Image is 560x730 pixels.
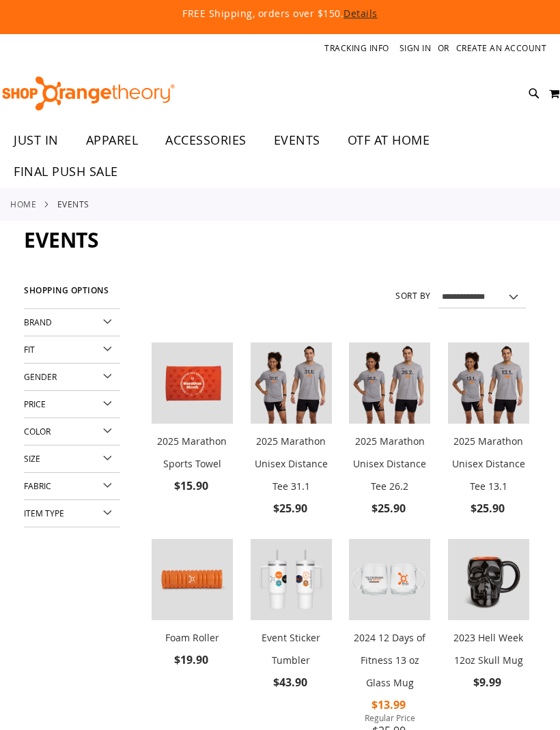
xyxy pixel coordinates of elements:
[251,539,332,623] a: OTF 40 oz. Sticker Tumbler
[10,198,36,210] a: Home
[372,501,408,516] span: $25.90
[14,125,59,156] span: JUST IN
[273,675,309,690] span: $43.90
[24,473,120,500] div: Fabric
[395,290,431,302] label: Sort By
[448,342,529,426] a: 2025 Marathon Unisex Distance Tee 13.1
[24,426,51,437] span: Color
[24,226,98,254] span: EVENTS
[448,342,529,424] img: 2025 Marathon Unisex Distance Tee 13.1
[441,532,536,727] div: product
[24,364,120,391] div: Gender
[441,336,536,553] div: product
[24,309,120,336] div: Brand
[152,342,233,424] img: 2025 Marathon Sports Towel
[453,631,523,667] a: 2023 Hell Week 12oz Skull Mug
[251,539,332,620] img: OTF 40 oz. Sticker Tumbler
[57,198,89,210] strong: EVENTS
[145,532,240,704] div: product
[24,446,120,473] div: Size
[349,342,430,426] a: 2025 Marathon Unisex Distance Tee 26.2
[86,125,139,156] span: APPAREL
[24,453,40,464] span: Size
[260,125,334,156] a: EVENTS
[349,712,430,723] span: Regular Price
[273,501,309,516] span: $25.90
[353,435,426,493] a: 2025 Marathon Unisex Distance Tee 26.2
[251,342,332,424] img: 2025 Marathon Unisex Distance Tee 31.1
[251,342,332,426] a: 2025 Marathon Unisex Distance Tee 31.1
[24,344,35,355] span: Fit
[456,42,547,54] a: Create an Account
[349,342,430,424] img: 2025 Marathon Unisex Distance Tee 26.2
[324,42,389,54] a: Tracking Info
[24,317,52,327] span: Brand
[157,435,227,470] a: 2025 Marathon Sports Towel
[152,539,233,620] img: Foam Roller
[24,371,57,382] span: Gender
[448,539,529,623] a: Product image for Hell Week 12oz Skull Mug
[174,478,210,493] span: $15.90
[473,675,503,690] span: $9.99
[244,336,339,553] div: product
[400,42,432,54] a: Sign In
[448,539,529,620] img: Product image for Hell Week 12oz Skull Mug
[24,398,46,409] span: Price
[255,435,328,493] a: 2025 Marathon Unisex Distance Tee 31.1
[34,7,526,20] p: FREE Shipping, orders over $150.
[274,125,320,156] span: EVENTS
[372,697,408,712] span: $13.99
[24,500,120,527] div: Item Type
[174,652,210,667] span: $19.90
[24,508,64,519] span: Item Type
[24,280,120,309] strong: Shopping Options
[354,631,425,689] a: 2024 12 Days of Fitness 13 oz Glass Mug
[24,336,120,364] div: Fit
[342,336,437,553] div: product
[72,125,152,156] a: APPAREL
[165,631,219,644] a: Foam Roller
[14,156,118,187] span: FINAL PUSH SALE
[471,501,507,516] span: $25.90
[244,532,339,727] div: product
[152,342,233,426] a: 2025 Marathon Sports Towel
[262,631,320,667] a: Event Sticker Tumbler
[344,7,378,20] a: Details
[165,125,247,156] span: ACCESSORIES
[152,125,260,156] a: ACCESSORIES
[334,125,444,156] a: OTF AT HOME
[348,125,430,156] span: OTF AT HOME
[24,391,120,418] div: Price
[452,435,525,493] a: 2025 Marathon Unisex Distance Tee 13.1
[152,539,233,623] a: Foam Roller
[145,336,240,530] div: product
[349,539,430,620] img: Main image of 2024 12 Days of Fitness 13 oz Glass Mug
[24,418,120,446] div: Color
[24,480,51,491] span: Fabric
[349,539,430,623] a: Main image of 2024 12 Days of Fitness 13 oz Glass Mug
